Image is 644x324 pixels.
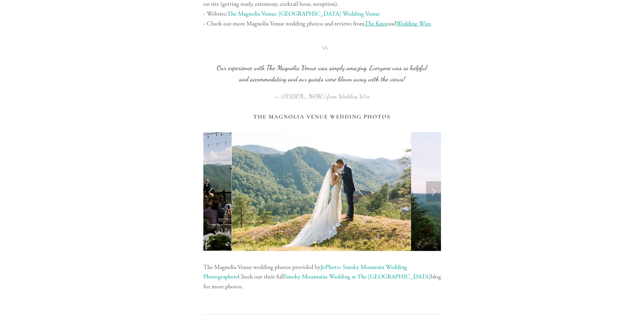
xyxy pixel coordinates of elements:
a: Previous Slide [203,181,218,202]
span: “ [214,51,430,62]
p: The Magnolia Venue wedding photos provided by Check out their full blog for more photos. [203,263,441,292]
img: Outdoor dance party at the magnolia venue near Asheville NC [411,132,588,251]
a: The Magnolia Venue: [GEOGRAPHIC_DATA] Wedding Venue [227,10,380,18]
a: The Knot [365,20,388,28]
a: Next Slide [426,181,441,202]
blockquote: Our experience with The Magnolia Venue was simply amazing. Everyone was so helpful and accommodat... [214,51,430,85]
a: Smoky Mountains Wedding at The [GEOGRAPHIC_DATA] [284,273,431,281]
img: Bride and groom sunset photo session at the magnolia venue [232,132,411,251]
h3: The Magnolia Venue Wedding Photos [203,113,441,120]
a: Wedding Wire [396,20,431,28]
figcaption: — [PERSON_NAME] from Wedding Wire [214,85,430,102]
